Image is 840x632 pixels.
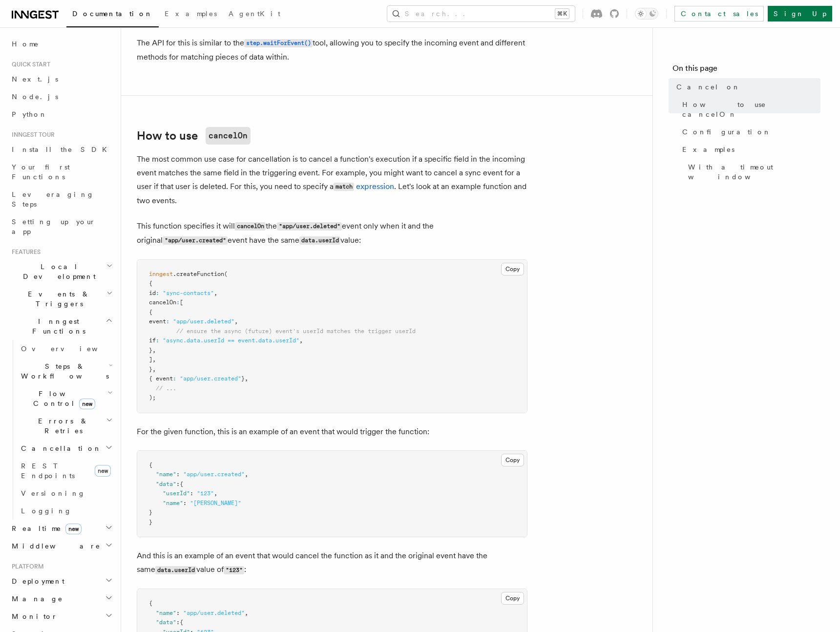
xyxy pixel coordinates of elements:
[166,318,169,325] span: :
[8,537,115,555] button: Middleware
[149,356,152,363] span: ]
[235,222,266,231] code: cancelOn
[137,36,527,64] p: The API for this is similar to the tool, allowing you to specify the incoming event and different...
[17,416,106,436] span: Errors & Retries
[72,10,153,18] span: Documentation
[149,309,152,316] span: {
[17,361,109,381] span: Steps & Workflows
[387,6,575,21] button: Search...⌘K
[17,389,107,408] span: Flow Control
[149,462,152,468] span: {
[156,471,176,478] span: "name"
[163,500,183,506] span: "name"
[684,158,820,186] a: With a timeout window
[137,152,527,208] p: The most common use case for cancellation is to cancel a function's execution if a specific field...
[17,485,115,502] a: Versioning
[159,3,223,26] a: Examples
[79,399,95,409] span: new
[65,524,82,534] span: new
[17,340,115,358] a: Overview
[176,299,180,306] span: :
[682,127,771,137] span: Configuration
[234,318,238,325] span: ,
[214,490,217,497] span: ,
[149,375,173,382] span: { event
[8,611,58,621] span: Monitor
[149,299,176,306] span: cancelOn
[8,131,55,139] span: Inngest tour
[149,347,152,354] span: }
[176,610,180,616] span: :
[163,337,299,344] span: "async.data.userId == event.data.userId"
[149,394,156,401] span: );
[8,141,115,158] a: Install the SDK
[180,299,183,306] span: [
[8,590,115,608] button: Manage
[674,6,764,21] a: Contact sales
[8,563,44,570] span: Platform
[8,313,115,340] button: Inngest Functions
[12,75,58,83] span: Next.js
[214,290,217,296] span: ,
[12,163,70,181] span: Your first Functions
[682,100,820,119] span: How to use cancelOn
[176,328,416,335] span: // ensure the async (future) event's userId matches the trigger userId
[21,462,75,480] span: REST Endpoints
[149,519,152,526] span: }
[163,490,190,497] span: "userId"
[190,500,241,506] span: "[PERSON_NAME]"
[155,566,196,574] code: data.userId
[173,318,234,325] span: "app/user.deleted"
[173,375,176,382] span: :
[224,271,228,277] span: (
[176,471,180,478] span: :
[183,610,245,616] span: "app/user.deleted"
[8,524,82,533] span: Realtime
[137,425,527,439] p: For the given function, this is an example of an event that would trigger the function:
[244,39,313,47] code: step.waitForEvent()
[356,182,394,191] a: expression
[21,345,122,353] span: Overview
[8,316,105,336] span: Inngest Functions
[149,290,156,296] span: id
[137,549,527,577] p: And this is an example of an event that would cancel the function as it and the original event ha...
[768,6,832,21] a: Sign Up
[8,35,115,53] a: Home
[8,340,115,520] div: Inngest Functions
[224,566,244,574] code: "123"
[229,10,280,18] span: AgentKit
[152,347,156,354] span: ,
[555,9,569,19] kbd: ⌘K
[8,248,41,256] span: Features
[245,375,248,382] span: ,
[12,190,94,208] span: Leveraging Steps
[8,105,115,123] a: Python
[241,375,245,382] span: }
[8,289,106,309] span: Events & Triggers
[12,93,58,101] span: Node.js
[163,236,228,245] code: "app/user.created"
[156,290,159,296] span: :
[635,8,658,20] button: Toggle dark mode
[149,600,152,607] span: {
[180,375,241,382] span: "app/user.created"
[8,70,115,88] a: Next.js
[156,337,159,344] span: :
[672,63,820,78] h4: On this page
[66,3,159,27] a: Documentation
[152,356,156,363] span: ,
[17,358,115,385] button: Steps & Workflows
[8,258,115,285] button: Local Development
[156,385,176,392] span: // ...
[17,412,115,440] button: Errors & Retries
[12,110,47,118] span: Python
[156,610,176,616] span: "name"
[21,507,72,515] span: Logging
[149,337,156,344] span: if
[17,385,115,412] button: Flow Controlnew
[152,366,156,373] span: ,
[183,471,245,478] span: "app/user.created"
[299,236,340,245] code: data.userId
[8,285,115,313] button: Events & Triggers
[183,500,187,506] span: :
